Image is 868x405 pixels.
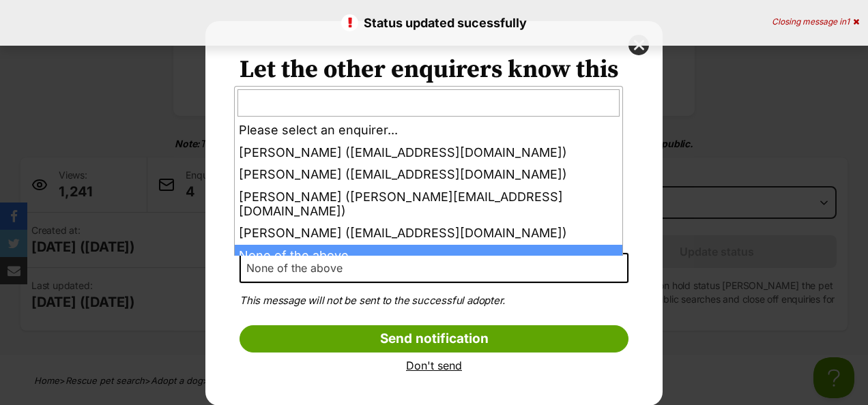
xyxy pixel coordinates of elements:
li: [PERSON_NAME] ([EMAIL_ADDRESS][DOMAIN_NAME]) [235,222,622,245]
span: None of the above [241,258,356,277]
li: Please select an enquirer... [235,119,622,142]
p: This message will not be sent to the successful adopter. [240,293,628,309]
div: Closing message in [772,17,859,27]
span: 1 [846,16,850,27]
li: [PERSON_NAME] ([EMAIL_ADDRESS][DOMAIN_NAME]) [235,164,622,186]
li: [PERSON_NAME] ([PERSON_NAME][EMAIL_ADDRESS][DOMAIN_NAME]) [235,186,622,222]
input: Send notification [240,325,628,352]
h2: Let the other enquirers know this pet has been adopted [240,55,628,115]
a: Don't send [240,359,628,372]
li: [PERSON_NAME] ([EMAIL_ADDRESS][DOMAIN_NAME]) [235,142,622,164]
p: Status updated sucessfully [14,14,854,32]
span: None of the above [240,253,628,283]
li: None of the above [235,245,622,267]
